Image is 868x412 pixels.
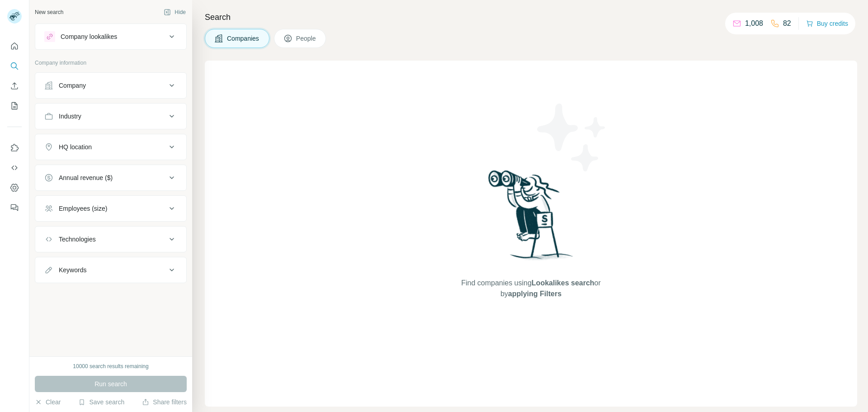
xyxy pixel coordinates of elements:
[35,198,186,219] button: Employees (size)
[142,398,187,407] button: Share filters
[484,168,578,269] img: Surfe Illustration - Woman searching with binoculars
[783,18,791,29] p: 82
[7,98,22,114] button: My lists
[59,204,107,213] div: Employees (size)
[59,81,86,90] div: Company
[59,265,86,275] div: Keywords
[227,34,260,43] span: Companies
[531,97,613,178] img: Surfe Illustration - Stars
[532,279,594,287] span: Lookalikes search
[7,160,22,176] button: Use Surfe API
[61,32,117,41] div: Company lookalikes
[35,398,61,407] button: Clear
[7,199,22,216] button: Feedback
[806,17,848,30] button: Buy credits
[35,8,63,16] div: New search
[7,140,22,156] button: Use Surfe on LinkedIn
[35,228,186,250] button: Technologies
[508,290,561,298] span: applying Filters
[35,105,186,127] button: Industry
[745,18,763,29] p: 1,008
[35,75,186,96] button: Company
[35,136,186,158] button: HQ location
[7,78,22,94] button: Enrich CSV
[35,59,187,67] p: Company information
[7,180,22,196] button: Dashboard
[59,173,113,182] div: Annual revenue ($)
[157,5,192,19] button: Hide
[296,34,317,43] span: People
[7,58,22,74] button: Search
[205,11,857,24] h4: Search
[458,278,603,299] span: Find companies using or by
[78,398,124,407] button: Save search
[59,142,92,152] div: HQ location
[59,112,81,121] div: Industry
[35,26,186,47] button: Company lookalikes
[59,235,96,244] div: Technologies
[35,167,186,189] button: Annual revenue ($)
[73,362,148,370] div: 10000 search results remaining
[7,38,22,54] button: Quick start
[35,259,186,281] button: Keywords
